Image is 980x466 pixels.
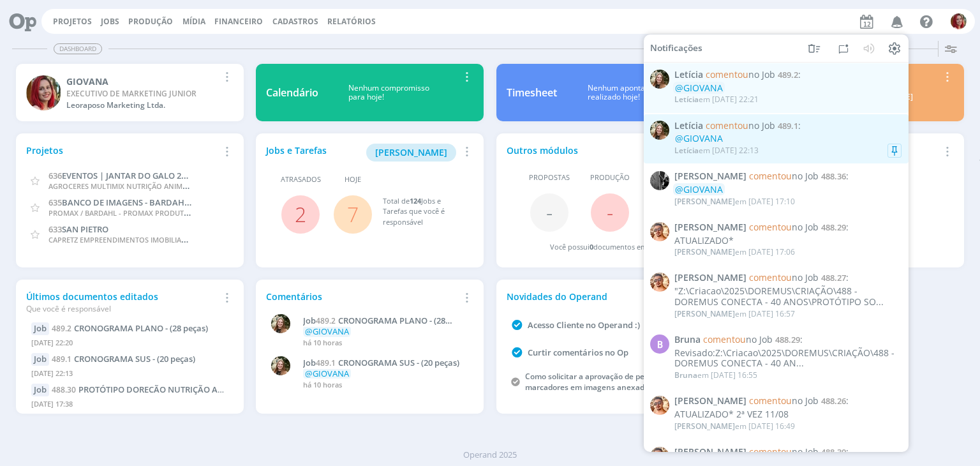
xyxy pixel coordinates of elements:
span: CRONOGRAMA PLANO - (28 peças) [74,322,208,334]
button: Jobs [97,17,123,27]
span: comentou [706,119,748,131]
span: no Job [749,170,819,182]
span: [PERSON_NAME] [674,171,746,182]
div: Job [31,353,49,366]
div: B [650,334,669,354]
div: em [DATE] 17:06 [674,248,795,257]
span: comentou [749,395,792,407]
a: 2 [295,200,306,228]
a: 489.2CRONOGRAMA PLANO - (28 peças) [52,322,208,334]
span: @GIOVANA [305,326,349,337]
div: ATUALIZADO* [674,235,902,246]
img: V [650,447,669,466]
a: 488.30PROTÓTIPO DORECÃO NUTRIÇÃO ANIMAL DOREMUS [52,384,287,395]
div: Novidades do Operand [507,290,699,303]
img: G [26,75,61,110]
span: EVENTOS | JANTAR DO GALO 2025 [62,169,195,181]
span: : [674,396,902,407]
span: [PERSON_NAME] [674,308,735,319]
span: Atrasados [281,174,321,185]
span: Cadastros [272,16,318,27]
img: L [271,314,290,333]
button: G [950,10,967,33]
a: [PERSON_NAME] [366,146,456,158]
div: Nenhum compromisso para hoje! [318,84,459,102]
span: Letícia [674,145,699,156]
span: - [607,199,613,226]
span: CRONOGRAMA SUS - (20 peças) [338,357,459,368]
a: Mídia [182,16,205,27]
span: AGROCERES MULTIMIX NUTRIÇÃO ANIMAL LTDA. [48,179,212,192]
a: Financeiro [214,16,263,27]
span: CAPRETZ EMPREENDIMENTOS IMOBILIARIOS LTDA [48,233,216,245]
a: Acesso Cliente no Operand :) [528,319,640,331]
a: 7 [347,200,359,228]
span: @GIOVANA [675,183,723,195]
a: Relatórios [327,16,376,27]
span: PROTÓTIPO DORECÃO NUTRIÇÃO ANIMAL DOREMUS [78,384,287,395]
span: Produção [590,172,630,183]
span: @GIOVANA [305,368,349,379]
a: TimesheetNenhum apontamentorealizado hoje! [496,64,724,121]
span: 489.2 [778,69,798,80]
span: Bruna [674,370,697,380]
span: SAN PIETRO [62,223,108,235]
span: [PERSON_NAME] [375,146,447,158]
div: [DATE] 17:38 [31,396,228,415]
span: 488.26 [821,395,846,407]
span: há 10 horas [303,380,342,389]
img: V [650,222,669,241]
div: EXECUTIVO DE MARKETING JUNIOR [66,88,219,100]
span: 489.1 [316,357,336,368]
div: Últimos documentos editados [26,290,219,315]
img: L [650,70,669,89]
span: Hoje [345,174,361,185]
div: Timesheet [507,85,557,100]
span: comentou [706,68,748,80]
a: Como solicitar a aprovação de peças e inserir marcadores em imagens anexadas a um job? [525,371,689,393]
span: Propostas [529,172,570,183]
button: Relatórios [323,17,380,27]
span: comentou [749,170,792,182]
span: : [674,334,902,345]
span: Dashboard [54,43,102,54]
button: Mídia [179,17,209,27]
span: [PERSON_NAME] [674,195,735,206]
div: em [DATE] 22:13 [674,146,759,155]
span: no Job [703,333,773,345]
span: 635 [48,197,62,208]
div: [DATE] 22:13 [31,366,228,384]
div: Job [31,322,49,335]
button: Produção [124,17,177,27]
span: 489.1 [778,119,798,131]
button: Projetos [49,17,96,27]
span: : [674,273,902,283]
img: L [650,120,669,139]
span: CRONOGRAMA SUS - (20 peças) [74,353,195,365]
span: no Job [749,446,819,458]
div: [DATE] 22:20 [31,335,228,354]
div: Nenhum apontamento realizado hoje! [557,84,699,102]
div: Projetos [26,144,219,157]
span: [PERSON_NAME] [674,420,735,431]
div: em [DATE] 22:21 [674,95,759,104]
span: 488.30 [52,384,76,395]
span: no Job [706,68,775,80]
span: CRONOGRAMA PLANO - (28 peças) [303,315,445,336]
div: Você possui documentos em atraso [550,242,670,253]
span: no Job [749,395,819,407]
span: comentou [703,333,746,345]
span: Bruna [674,334,701,345]
a: Job489.1CRONOGRAMA SUS - (20 peças) [303,358,467,368]
div: em [DATE] 16:57 [674,309,795,318]
span: : [674,120,902,131]
span: 488.27 [821,272,846,283]
div: Jobs e Tarefas [266,144,459,162]
a: 636EVENTOS | JANTAR DO GALO 2025 [48,169,195,181]
a: Produção [128,16,173,27]
span: 489.1 [52,354,71,365]
span: 633 [48,223,62,235]
span: [PERSON_NAME] [674,246,735,257]
div: Revisado:Z:\Criacao\2025\DOREMUS\CRIAÇÃO\488 - DOREMUS CONECTA - 40 AN... [674,347,902,369]
a: Job489.2CRONOGRAMA PLANO - (28 peças) [303,316,467,326]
